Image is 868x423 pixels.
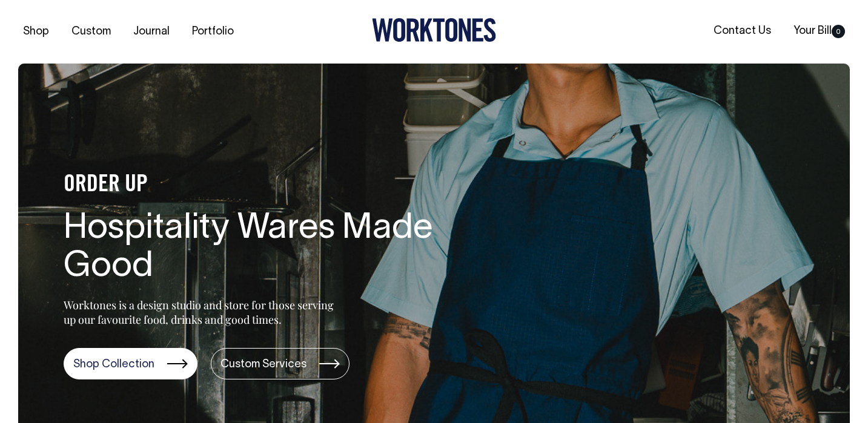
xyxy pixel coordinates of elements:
[211,348,350,379] a: Custom Services
[67,22,116,42] a: Custom
[64,348,197,379] a: Shop Collection
[128,22,174,42] a: Journal
[64,210,451,287] h1: Hospitality Wares Made Good
[789,21,850,41] a: Your Bill0
[832,25,845,38] span: 0
[709,21,776,41] a: Contact Us
[187,22,239,42] a: Portfolio
[64,172,451,198] h4: ORDER UP
[64,298,339,327] p: Worktones is a design studio and store for those serving up our favourite food, drinks and good t...
[18,22,54,42] a: Shop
